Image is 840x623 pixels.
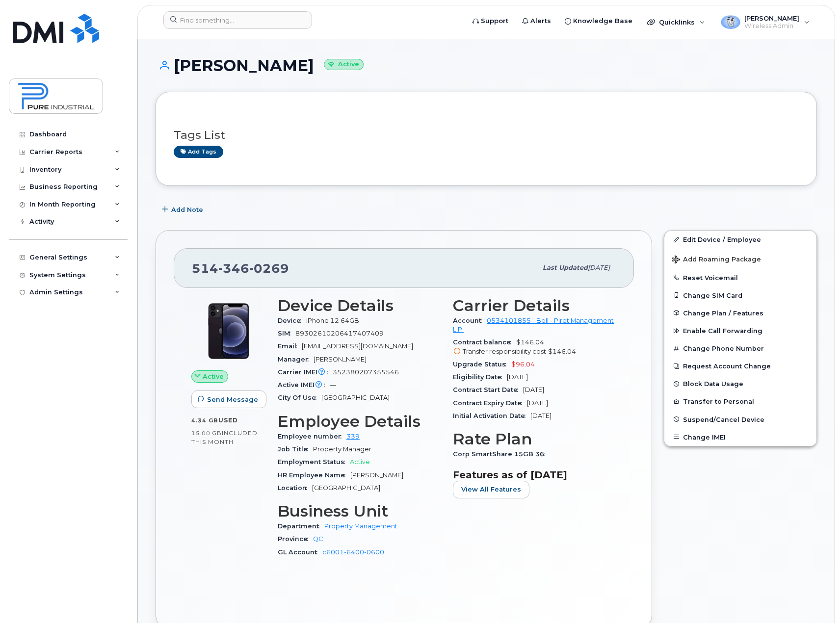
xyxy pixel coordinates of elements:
[313,535,323,543] a: QC
[278,433,346,440] span: Employee number
[507,373,528,381] span: [DATE]
[192,261,289,276] span: 514
[543,264,588,271] span: Last updated
[664,375,816,392] button: Block Data Usage
[156,201,211,218] button: Add Note
[453,361,511,368] span: Upgrade Status
[463,348,546,355] span: Transfer responsibility cost
[530,412,551,419] span: [DATE]
[199,302,258,361] img: iPhone_12.jpg
[453,373,507,381] span: Eligibility Date
[453,481,529,498] button: View All Features
[278,317,306,324] span: Device
[321,394,390,401] span: [GEOGRAPHIC_DATA]
[453,317,487,324] span: Account
[306,317,359,324] span: iPhone 12 64GB
[664,304,816,322] button: Change Plan / Features
[314,356,367,363] span: [PERSON_NAME]
[218,261,249,276] span: 346
[278,394,321,401] span: City Of Use
[453,338,616,356] span: $146.04
[278,381,330,389] span: Active IMEI
[664,231,816,248] a: Edit Device / Employee
[453,430,616,448] h3: Rate Plan
[322,548,384,556] a: c6001-6400-0600
[174,146,223,158] a: Add tags
[333,368,399,376] span: 352380207355546
[278,297,441,314] h3: Device Details
[278,413,441,430] h3: Employee Details
[278,368,333,376] span: Carrier IMEI
[664,428,816,446] button: Change IMEI
[191,417,218,424] span: 4.34 GB
[278,458,350,466] span: Employment Status
[664,322,816,339] button: Enable Call Forwarding
[683,309,763,316] span: Change Plan / Features
[174,129,799,141] h3: Tags List
[453,469,616,481] h3: Features as of [DATE]
[218,416,238,424] span: used
[278,484,312,492] span: Location
[672,256,761,265] span: Add Roaming Package
[453,297,616,314] h3: Carrier Details
[453,317,614,333] a: 0534101855 - Bell - Piret Management L.P.
[350,471,403,479] span: [PERSON_NAME]
[278,330,295,337] span: SIM
[330,381,336,389] span: —
[312,484,380,492] span: [GEOGRAPHIC_DATA]
[664,269,816,286] button: Reset Voicemail
[664,392,816,410] button: Transfer to Personal
[302,342,413,350] span: [EMAIL_ADDRESS][DOMAIN_NAME]
[278,471,350,479] span: HR Employee Name
[278,502,441,520] h3: Business Unit
[278,356,314,363] span: Manager
[203,372,224,381] span: Active
[313,445,371,453] span: Property Manager
[278,522,324,530] span: Department
[664,411,816,428] button: Suspend/Cancel Device
[453,386,523,393] span: Contract Start Date
[461,485,521,494] span: View All Features
[664,286,816,304] button: Change SIM Card
[683,415,764,423] span: Suspend/Cancel Device
[527,399,548,407] span: [DATE]
[511,361,535,368] span: $96.04
[664,357,816,375] button: Request Account Change
[191,390,266,408] button: Send Message
[171,205,203,214] span: Add Note
[664,339,816,357] button: Change Phone Number
[278,342,302,350] span: Email
[191,430,222,437] span: 15.00 GB
[278,445,313,453] span: Job Title
[278,535,313,543] span: Province
[346,433,360,440] a: 339
[350,458,370,466] span: Active
[548,348,576,355] span: $146.04
[664,249,816,269] button: Add Roaming Package
[324,59,364,70] small: Active
[156,57,817,74] h1: [PERSON_NAME]
[324,522,397,530] a: Property Management
[453,338,516,346] span: Contract balance
[295,330,384,337] span: 89302610206417407409
[453,399,527,407] span: Contract Expiry Date
[191,429,258,445] span: included this month
[453,450,550,458] span: Corp SmartShare 15GB 36
[207,395,258,404] span: Send Message
[523,386,544,393] span: [DATE]
[453,412,530,419] span: Initial Activation Date
[249,261,289,276] span: 0269
[683,327,762,335] span: Enable Call Forwarding
[278,548,322,556] span: GL Account
[588,264,610,271] span: [DATE]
